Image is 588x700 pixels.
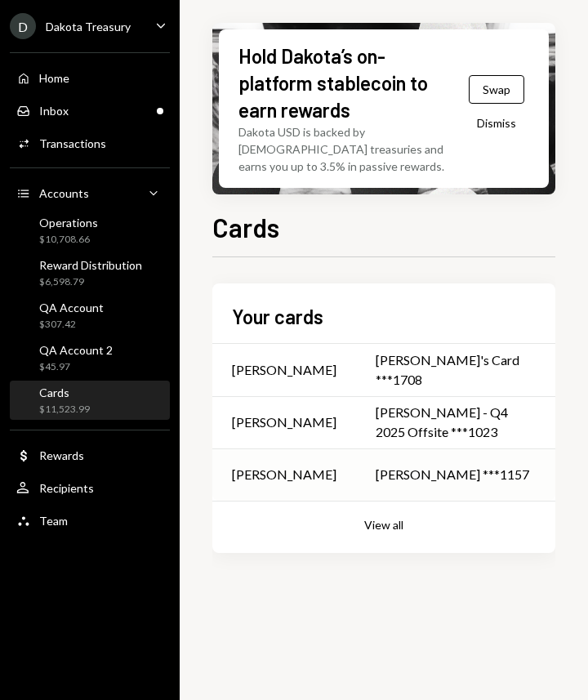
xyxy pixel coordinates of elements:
h1: Cards [212,211,279,243]
div: QA Account 2 [39,343,113,357]
a: Reward Distribution$6,598.79 [10,253,170,292]
div: $45.97 [39,360,113,374]
button: View all [364,518,403,533]
div: $11,523.99 [39,403,90,417]
div: [PERSON_NAME]'s Card ***1708 [376,350,536,390]
div: QA Account [39,301,104,314]
a: Rewards [10,440,170,470]
div: [PERSON_NAME] [232,412,336,432]
div: Accounts [39,186,89,200]
div: Reward Distribution [39,258,142,272]
button: Dismiss [457,104,537,142]
a: Recipients [10,473,170,502]
div: Transactions [39,136,106,150]
div: $6,598.79 [39,275,142,289]
a: Accounts [10,178,170,207]
div: Hold Dakota’s on-platform stablecoin to earn rewards [238,42,443,123]
a: Cards$11,523.99 [10,381,170,420]
div: Inbox [39,104,69,118]
div: [PERSON_NAME] [232,465,336,484]
div: $307.42 [39,318,104,332]
a: Inbox [10,96,170,125]
a: Operations$10,708.66 [10,211,170,250]
div: $10,708.66 [39,233,98,247]
a: QA Account$307.42 [10,296,170,335]
div: Home [39,71,69,85]
div: [PERSON_NAME] - Q4 2025 Offsite ***1023 [376,403,536,442]
div: D [10,13,36,39]
div: Recipients [39,481,94,495]
a: Transactions [10,128,170,158]
a: QA Account 2$45.97 [10,338,170,377]
div: [PERSON_NAME] ***1157 [376,465,536,484]
a: Home [10,63,170,92]
div: Dakota USD is backed by [DEMOGRAPHIC_DATA] treasuries and earns you up to 3.5% in passive rewards. [238,123,457,175]
h2: Your cards [232,303,323,330]
div: Cards [39,386,90,399]
a: Team [10,506,170,535]
div: [PERSON_NAME] [232,360,336,380]
div: Dakota Treasury [46,20,131,33]
div: Rewards [39,448,84,462]
div: Operations [39,216,98,230]
button: Swap [469,75,524,104]
div: Team [39,514,68,528]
